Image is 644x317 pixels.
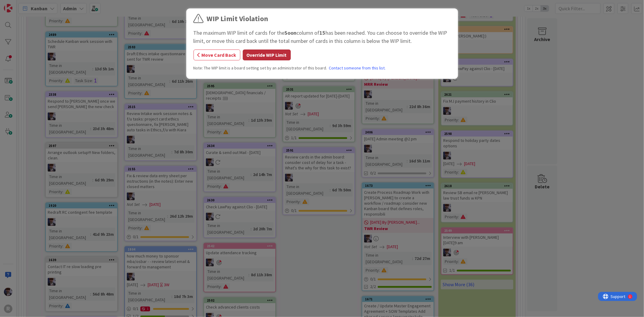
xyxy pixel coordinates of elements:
b: 15 [320,29,326,36]
div: WIP Limit Violation [207,13,268,24]
div: 1 [31,2,33,7]
div: Note: The WIP limit is a board setting set by an administrator of this board. [194,65,451,71]
span: Support [13,1,27,8]
button: Move Card Back [194,50,240,60]
b: Soon [285,29,297,36]
a: Contact someone from this list. [329,65,386,71]
button: Override WIP Limit [243,50,291,60]
div: The maximum WIP limit of cards for the column of has been reached. You can choose to override the... [194,29,451,45]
